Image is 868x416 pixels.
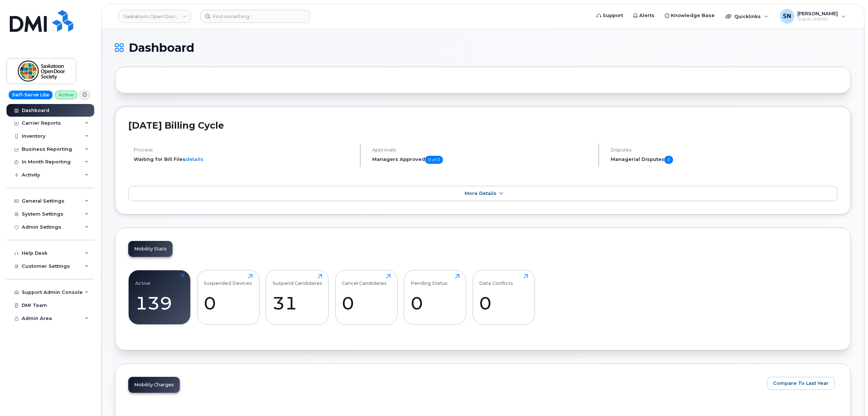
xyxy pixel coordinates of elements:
div: 31 [273,292,322,314]
a: Suspended Devices0 [204,274,253,320]
div: 0 [342,292,391,314]
a: Suspend Candidates31 [273,274,322,320]
button: Compare To Last Year [767,377,835,390]
span: 0 of 0 [425,156,443,164]
span: Compare To Last Year [773,380,828,387]
a: Cancel Candidates0 [342,274,391,320]
li: Waiting for Bill Files [134,156,354,163]
h5: Managers Approved [372,156,592,164]
div: Active [135,274,150,286]
div: Cancel Candidates [342,274,387,286]
div: 0 [479,292,528,314]
h2: [DATE] Billing Cycle [128,120,838,131]
div: Data Conflicts [479,274,513,286]
div: Suspend Candidates [273,274,322,286]
h4: Process [134,147,354,153]
span: 0 [664,156,673,164]
div: 0 [411,292,460,314]
div: 139 [135,292,184,314]
a: details [186,156,203,162]
h4: Approvals [372,147,592,153]
div: 0 [204,292,253,314]
a: Active139 [135,274,184,320]
div: Pending Status [411,274,448,286]
span: More Details [465,191,497,196]
a: Data Conflicts0 [479,274,528,320]
h5: Managerial Disputes [611,156,838,164]
div: Suspended Devices [204,274,252,286]
h4: Disputes [611,147,838,153]
a: Pending Status0 [411,274,460,320]
span: Dashboard [129,42,194,53]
